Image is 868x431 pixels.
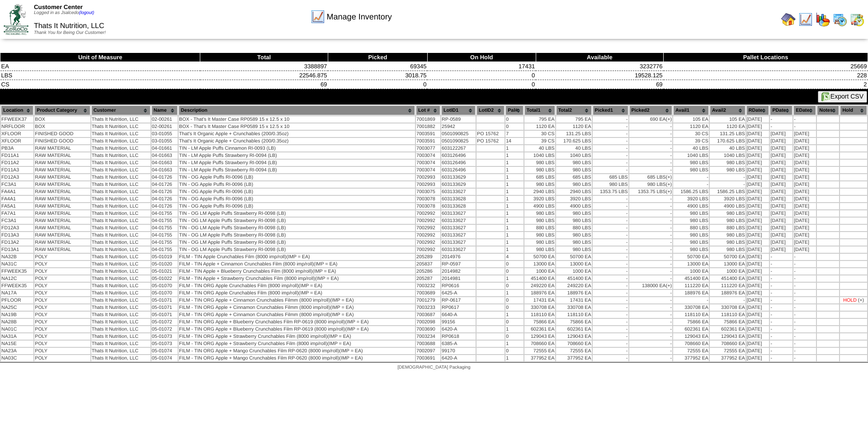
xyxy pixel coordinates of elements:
[34,167,90,173] td: RAW MATERIAL
[556,105,592,115] th: Total2
[673,145,709,152] td: 40 LBS
[629,181,672,188] td: 980 LBS
[179,138,415,144] td: That's It Organic Apple + Crunchables (200/0.35oz)
[556,167,592,173] td: 980 LBS
[91,105,151,115] th: Customer
[91,210,151,217] td: Thats It Nutrition, LLC
[441,131,476,137] td: 0501090825
[770,181,793,188] td: [DATE]
[793,181,816,188] td: [DATE]
[710,138,745,144] td: 170.625 LBS
[179,189,415,195] td: TIN - OG Apple Puffs RI-0096 (LB)
[416,116,440,123] td: 7001869
[416,138,440,144] td: 7003591
[91,138,151,144] td: Thats It Nutrition, LLC
[0,80,200,89] td: CS
[673,123,709,130] td: 1120 EA
[746,105,769,115] th: RDate
[556,145,592,152] td: 40 LBS
[505,181,524,188] td: 1
[151,167,178,173] td: 04-01663
[91,203,151,209] td: Thats It Nutrition, LLC
[746,131,769,137] td: [DATE]
[666,117,672,122] div: (+)
[1,116,33,123] td: FFWEEK37
[505,123,524,130] td: 0
[593,131,628,137] td: -
[416,203,440,209] td: 7003078
[524,189,555,195] td: 2940 LBS
[328,80,427,89] td: 0
[798,12,813,27] img: line_graph.gif
[793,174,816,180] td: [DATE]
[629,210,672,217] td: -
[151,138,178,144] td: 03-01055
[710,105,745,115] th: Avail2
[746,116,769,123] td: [DATE]
[673,181,709,188] td: -
[427,80,536,89] td: 0
[746,189,769,195] td: [DATE]
[476,138,505,144] td: PO 15762
[476,105,505,115] th: LotID2
[593,203,628,209] td: -
[666,189,672,194] div: (+)
[441,152,476,159] td: 603126496
[0,53,200,62] th: Unit of Measure
[505,152,524,159] td: 1
[427,71,536,80] td: 0
[593,196,628,202] td: -
[710,181,745,188] td: -
[179,160,415,166] td: TIN - LM Apple Puffs Strawberry RI-0094 (LB)
[505,131,524,137] td: 7
[666,175,672,180] div: (+)
[1,167,33,173] td: FD11A3
[524,181,555,188] td: 980 LBS
[629,203,672,209] td: -
[441,145,476,152] td: 603122267
[673,167,709,173] td: 980 LBS
[629,131,672,137] td: -
[91,131,151,137] td: Thats It Nutrition, LLC
[1,123,33,130] td: NRFLOOR
[416,210,440,217] td: 7002992
[673,152,709,159] td: 1040 LBS
[416,152,440,159] td: 7003074
[34,181,90,188] td: RAW MATERIAL
[151,105,178,115] th: Name
[710,210,745,217] td: 980 LBS
[1,181,33,188] td: FC3A1
[524,152,555,159] td: 1040 LBS
[710,174,745,180] td: -
[673,138,709,144] td: 39 CS
[746,174,769,180] td: [DATE]
[1,152,33,159] td: FD11A1
[179,181,415,188] td: TIN - OG Apple Puffs RI-0096 (LB)
[441,160,476,166] td: 603126496
[427,53,536,62] th: On Hold
[556,160,592,166] td: 980 LBS
[536,53,663,62] th: Available
[34,174,90,180] td: RAW MATERIAL
[673,196,709,202] td: 3920 LBS
[710,123,745,130] td: 1120 EA
[770,196,793,202] td: [DATE]
[200,71,328,80] td: 22546.875
[793,196,816,202] td: [DATE]
[524,160,555,166] td: 980 LBS
[441,167,476,173] td: 603126496
[505,210,524,217] td: 1
[34,10,94,15] span: Logged in as Jsalcedo
[179,152,415,159] td: TIN - LM Apple Puffs Strawberry RI-0094 (LB)
[91,123,151,130] td: Thats It Nutrition, LLC
[179,131,415,137] td: That's It Organic Apple + Crunchables (200/0.35oz)
[441,203,476,209] td: 603133628
[629,105,672,115] th: Picked2
[524,131,555,137] td: 30 CS
[34,145,90,152] td: RAW MATERIAL
[746,167,769,173] td: [DATE]
[34,196,90,202] td: RAW MATERIAL
[629,145,672,152] td: -
[441,189,476,195] td: 603133627
[710,131,745,137] td: 131.25 LBS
